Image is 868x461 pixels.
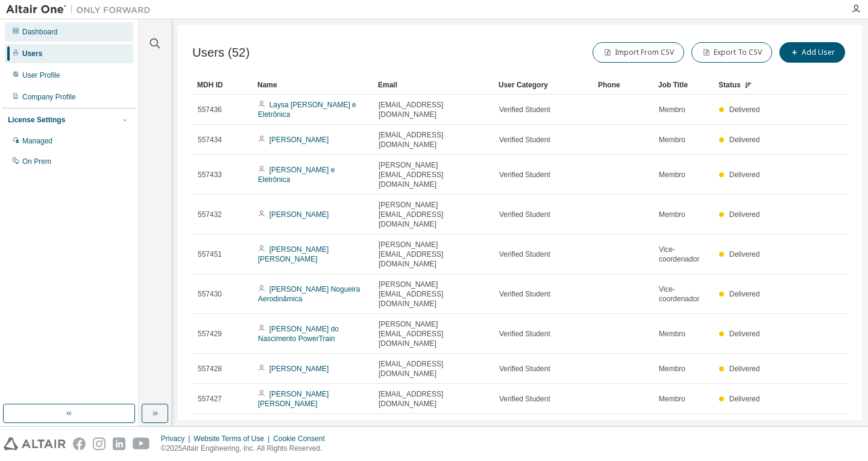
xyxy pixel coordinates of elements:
[499,210,550,219] span: Verified Student
[22,157,51,166] div: On Prem
[729,290,760,298] span: Delivered
[499,249,550,259] span: Verified Student
[198,289,222,299] span: 557430
[198,329,222,339] span: 557429
[6,4,157,16] img: Altair One
[379,240,488,269] span: [PERSON_NAME][EMAIL_ADDRESS][DOMAIN_NAME]
[729,365,760,373] span: Delivered
[258,390,329,408] a: [PERSON_NAME] [PERSON_NAME]
[659,105,685,114] span: Membro
[22,49,42,58] div: Users
[258,166,335,184] a: [PERSON_NAME] e Eletrônica
[269,210,329,219] a: [PERSON_NAME]
[379,319,488,348] span: [PERSON_NAME][EMAIL_ADDRESS][DOMAIN_NAME]
[598,75,649,95] div: Phone
[659,245,708,264] span: Vice-coordenador
[198,210,222,219] span: 557432
[659,329,685,339] span: Membro
[379,280,488,309] span: [PERSON_NAME][EMAIL_ADDRESS][DOMAIN_NAME]
[499,170,550,180] span: Verified Student
[198,105,222,114] span: 557436
[729,105,760,114] span: Delivered
[161,444,332,454] p: © 2025 Altair Engineering, Inc. All Rights Reserved.
[499,364,550,374] span: Verified Student
[719,75,769,95] div: Status
[379,389,488,409] span: [EMAIL_ADDRESS][DOMAIN_NAME]
[659,284,708,304] span: Vice-coordenador
[258,101,356,119] a: Laysa [PERSON_NAME] e Eletrônica
[161,434,193,444] div: Privacy
[659,210,685,219] span: Membro
[257,75,368,95] div: Name
[729,171,760,179] span: Delivered
[198,394,222,404] span: 557427
[258,325,339,343] a: [PERSON_NAME] do Nascimento PowerTrain
[499,289,550,299] span: Verified Student
[729,395,760,403] span: Delivered
[133,437,150,450] img: youtube.svg
[691,42,772,63] button: Export To CSV
[192,46,250,60] span: Users (52)
[22,27,58,37] div: Dashboard
[659,135,685,145] span: Membro
[273,434,332,444] div: Cookie Consent
[658,75,709,95] div: Job Title
[269,365,329,373] a: [PERSON_NAME]
[8,115,65,125] div: License Settings
[659,364,685,374] span: Membro
[198,135,222,145] span: 557434
[779,42,845,63] button: Add User
[73,437,86,450] img: facebook.svg
[729,210,760,219] span: Delivered
[197,75,248,95] div: MDH ID
[378,75,489,95] div: Email
[258,285,360,303] a: [PERSON_NAME] Nogueira Aerodinâmica
[198,364,222,374] span: 557428
[379,100,488,119] span: [EMAIL_ADDRESS][DOMAIN_NAME]
[379,200,488,229] span: [PERSON_NAME][EMAIL_ADDRESS][DOMAIN_NAME]
[379,130,488,149] span: [EMAIL_ADDRESS][DOMAIN_NAME]
[379,160,488,189] span: [PERSON_NAME][EMAIL_ADDRESS][DOMAIN_NAME]
[198,170,222,180] span: 557433
[4,437,66,450] img: altair_logo.svg
[22,136,52,146] div: Managed
[379,359,488,378] span: [EMAIL_ADDRESS][DOMAIN_NAME]
[729,330,760,338] span: Delivered
[113,437,125,450] img: linkedin.svg
[269,136,329,144] a: [PERSON_NAME]
[22,71,60,80] div: User Profile
[499,135,550,145] span: Verified Student
[659,394,685,404] span: Membro
[93,437,105,450] img: instagram.svg
[193,434,273,444] div: Website Terms of Use
[499,329,550,339] span: Verified Student
[498,75,588,95] div: User Category
[258,245,329,263] a: [PERSON_NAME] [PERSON_NAME]
[499,394,550,404] span: Verified Student
[729,250,760,259] span: Delivered
[593,42,684,63] button: Import From CSV
[198,249,222,259] span: 557451
[729,136,760,144] span: Delivered
[22,92,76,102] div: Company Profile
[499,105,550,114] span: Verified Student
[659,170,685,180] span: Membro
[379,419,488,439] span: [EMAIL_ADDRESS][DOMAIN_NAME]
